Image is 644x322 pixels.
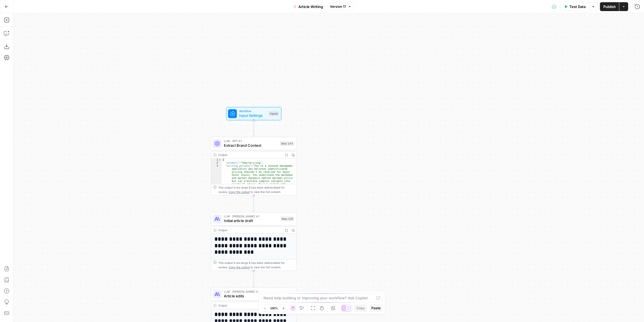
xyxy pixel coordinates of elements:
span: Extract Brand Context [224,143,278,148]
div: Step 244 [280,141,294,146]
div: WorkflowInput SettingsInputs [211,107,297,120]
g: Edge from start to step_244 [253,120,255,136]
span: Copy the output [229,266,250,269]
span: Toggle code folding, rows 1 through 6 [218,158,221,161]
span: 100% [270,306,278,310]
div: Output [218,153,281,157]
span: Initial article draft [224,218,278,223]
div: This output is too large & has been abbreviated for review. to view the full content. [218,261,294,269]
button: Version 17 [328,3,354,10]
button: Publish [600,2,619,11]
button: Paste [369,305,383,312]
span: Article edits [224,293,278,299]
div: Inputs [269,111,279,116]
div: LLM · GPT-4.1Extract Brand ContextStep 244Output{ "product":"Smartpricing", "writing_persona":"Yo... [211,137,297,195]
span: Copy [356,306,365,311]
span: Article Writing [299,4,323,9]
div: Step 225 [280,216,294,221]
span: Version 17 [330,4,346,9]
div: Output [218,228,281,232]
button: Copy [354,305,367,312]
div: Output [218,303,281,308]
span: LLM · [PERSON_NAME] 4.1 [224,214,278,218]
g: Edge from step_244 to step_225 [253,195,255,212]
div: This output is too large & has been abbreviated for review. to view the full content. [218,185,294,194]
span: Paste [371,306,381,311]
span: LLM · GPT-4.1 [224,139,278,143]
button: Article Writing [290,2,327,11]
span: Publish [603,4,616,9]
div: 2 [211,161,222,164]
div: 3 [211,164,222,192]
span: Input Settings [239,113,267,118]
div: 1 [211,158,222,161]
span: LLM · [PERSON_NAME] 4 [224,289,278,294]
span: Copy the output [229,190,250,194]
button: Test Data [561,2,589,11]
span: Test Data [569,4,586,9]
g: Edge from step_225 to step_226 [253,271,255,287]
span: Workflow [239,109,267,113]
